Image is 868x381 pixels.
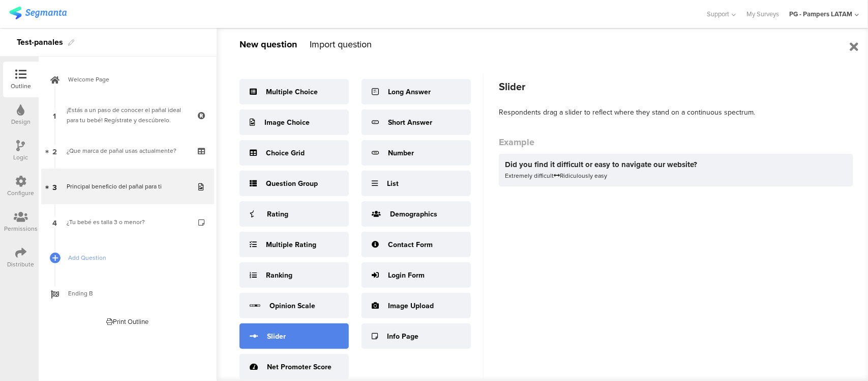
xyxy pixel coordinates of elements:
div: Ranking [266,270,292,281]
span: Support [707,9,730,19]
div: Print Outline [107,317,149,326]
span: 2 [52,145,57,156]
a: Ending B [41,276,214,311]
div: Outline [11,81,31,91]
span: 1 [53,110,56,121]
div: ¡Estás a un paso de conocer el pañal ideal para tu bebé! Regístrate y descúbrelo. [67,105,188,125]
div: Test-panales [17,34,63,50]
div: Slider [267,331,286,342]
span: 3 [52,181,57,192]
div: Question Group [266,178,318,189]
a: 1 ¡Estás a un paso de conocer el pañal ideal para tu bebé! Regístrate y descúbrelo. [41,97,214,133]
div: Respondents drag a slider to reflect where they stand on a continuous spectrum. [499,107,853,118]
span: 4 [52,216,57,228]
a: 3 Principal beneficio del pañal para ti [41,169,214,204]
div: Opinion Scale [270,301,315,311]
div: Import question [310,38,372,51]
div: Logic [14,153,28,162]
div: Info Page [387,331,418,342]
div: Distribute [8,260,35,269]
div: Short Answer [388,117,432,128]
div: Multiple Choice [266,87,318,97]
div: ¿Que marca de pañal usas actualmente? [67,146,188,156]
div: Choice Grid [266,148,305,158]
div: PG - Pampers LATAM [789,9,852,19]
a: 4 ¿Tu bebé es talla 3 o menor? [41,204,214,240]
span: Welcome Page [68,74,198,85]
div: Design [11,117,31,126]
div: Number [388,148,414,158]
div: Permissions [4,224,38,233]
div: New question [240,38,297,51]
div: Principal beneficio del pañal para ti [67,181,188,192]
div: Login Form [388,270,425,281]
div: Example [499,135,853,149]
span: Ending B [68,288,198,298]
img: segmanta logo [9,7,67,19]
div: List [387,178,399,189]
span: Add Question [68,253,198,263]
div: Net Promoter Score [267,362,332,372]
div: Configure [8,188,35,198]
div: Rating [267,209,288,220]
div: Long Answer [388,87,431,97]
a: Welcome Page [41,62,214,97]
div: Image Choice [264,117,310,128]
a: 2 ¿Que marca de pañal usas actualmente? [41,133,214,169]
div: Slider [499,79,853,94]
div: ¿Tu bebé es talla 3 o menor? [67,217,188,227]
div: Demographics [390,209,437,220]
div: Image Upload [388,301,434,311]
div: Multiple Rating [266,239,316,250]
div: Extremely difficult Ridiculously easy [505,170,847,181]
div: Contact Form [388,239,433,250]
div: Did you find it difficult or easy to navigate our website? [505,159,847,170]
